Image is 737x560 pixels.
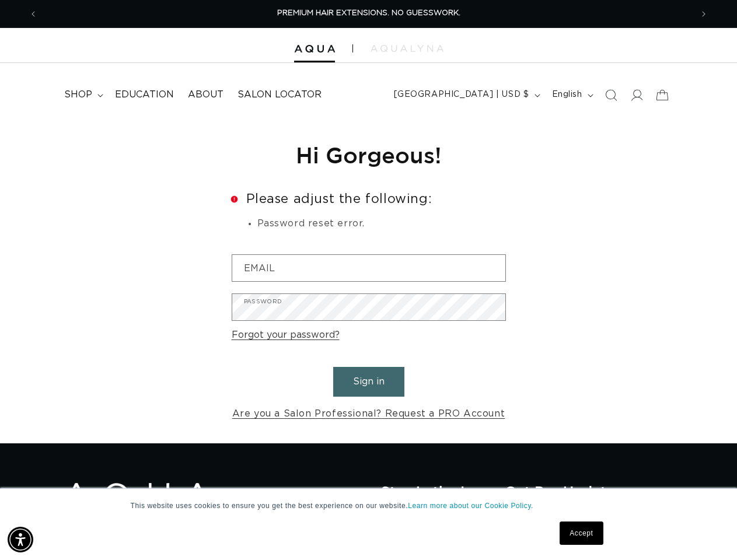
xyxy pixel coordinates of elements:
button: Sign in [333,367,404,397]
button: English [545,84,598,106]
img: Aqua Hair Extensions [64,483,210,519]
span: [GEOGRAPHIC_DATA] | USD $ [394,89,529,101]
h2: Please adjust the following: [232,192,506,205]
a: Learn more about our Cookie Policy. [408,502,533,510]
input: Email [232,255,505,281]
span: Salon Locator [237,89,322,101]
a: Education [108,82,181,108]
img: Aqua Hair Extensions [294,45,335,53]
a: Accept [560,521,603,545]
div: Accessibility Menu [8,527,33,552]
span: shop [64,89,92,101]
a: Are you a Salon Professional? Request a PRO Account [232,405,505,422]
span: English [552,89,582,101]
summary: shop [57,82,108,108]
h1: Hi Gorgeous! [232,141,506,169]
button: [GEOGRAPHIC_DATA] | USD $ [387,84,545,106]
span: About [188,89,223,101]
li: Password reset error. [257,216,506,232]
h2: Stay in the Loop, Get Pro Updates [381,483,673,499]
span: PREMIUM HAIR EXTENSIONS. NO GUESSWORK. [277,9,460,17]
a: Forgot your password? [232,327,340,344]
img: aqualyna.com [371,45,443,52]
iframe: Chat Widget [679,504,737,560]
button: Next announcement [691,3,717,25]
summary: Search [598,82,624,108]
a: About [181,82,230,108]
button: Previous announcement [20,3,46,25]
span: Education [115,89,174,101]
a: Salon Locator [230,82,329,108]
p: This website uses cookies to ensure you get the best experience on our website. [131,501,607,511]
